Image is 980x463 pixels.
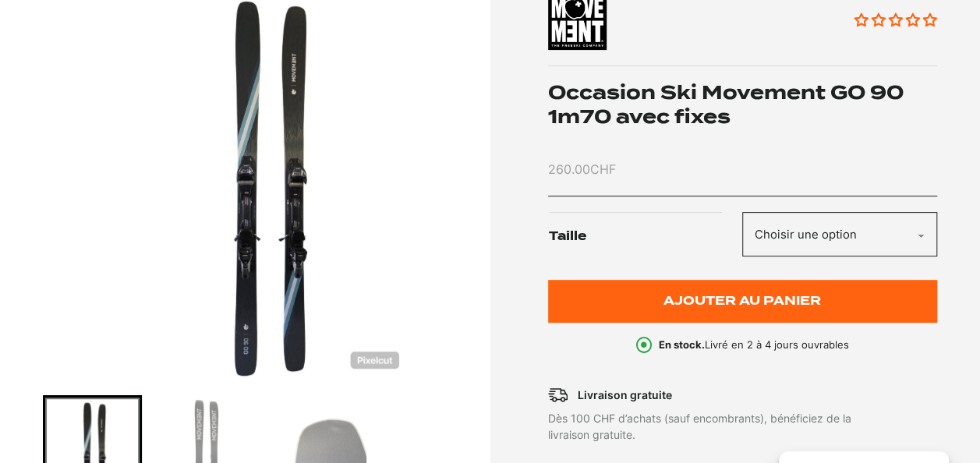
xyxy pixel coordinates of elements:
p: Livré en 2 à 4 jours ouvrables [659,338,849,353]
b: En stock. [659,338,705,351]
p: Dès 100 CHF d’achats (sauf encombrants), bénéficiez de la livraison gratuite. [548,410,859,443]
span: Ajouter au panier [663,295,821,308]
p: Livraison gratuite [578,387,672,403]
button: Ajouter au panier [548,280,937,322]
bdi: 260.00 [548,161,616,177]
span: CHF [590,161,616,177]
label: Taille [549,212,741,260]
h1: Occasion Ski Movement GO 90 1m70 avec fixes [548,81,937,129]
